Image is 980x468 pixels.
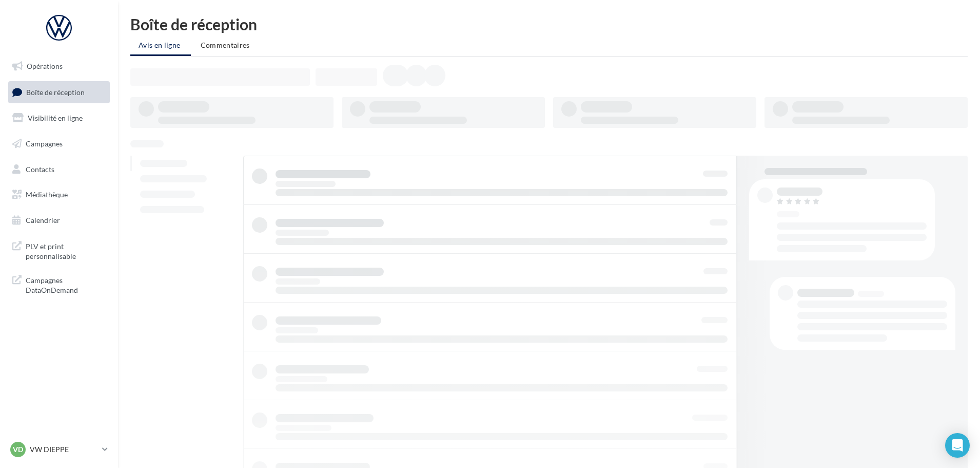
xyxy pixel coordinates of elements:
a: Médiathèque [6,184,112,205]
span: Boîte de réception [26,87,85,96]
a: VD VW DIEPPE [8,440,110,459]
a: Visibilité en ligne [6,107,112,129]
span: Médiathèque [26,190,68,199]
a: PLV et print personnalisable [6,235,112,266]
span: Campagnes [26,139,63,148]
div: Open Intercom Messenger [945,433,970,458]
a: Calendrier [6,210,112,231]
a: Contacts [6,159,112,180]
a: Campagnes [6,133,112,155]
div: Boîte de réception [130,16,968,32]
span: Campagnes DataOnDemand [26,273,106,295]
span: PLV et print personnalisable [26,239,106,261]
a: Boîte de réception [6,81,112,103]
span: Visibilité en ligne [28,114,83,122]
p: VW DIEPPE [30,444,98,455]
a: Campagnes DataOnDemand [6,269,112,299]
span: Commentaires [201,41,250,49]
span: VD [13,444,23,455]
span: Contacts [26,164,54,173]
a: Opérations [6,55,112,77]
span: Calendrier [26,216,60,224]
span: Opérations [27,62,63,70]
